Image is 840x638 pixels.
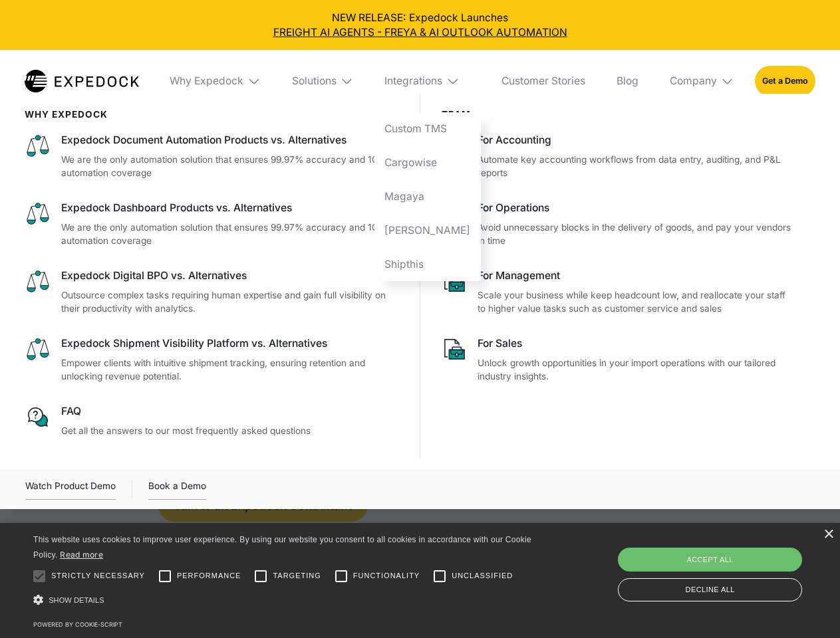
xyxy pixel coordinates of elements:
div: Solutions [281,50,364,112]
a: Cargowise [374,146,481,180]
div: Why Expedock [160,50,271,112]
a: Custom TMS [374,112,481,146]
a: FREIGHT AI AGENTS - FREYA & AI OUTLOOK AUTOMATION [11,25,830,40]
a: Expedock Digital BPO vs. AlternativesOutsource complex tasks requiring human expertise and gain f... [25,268,399,316]
a: Expedock Dashboard Products vs. AlternativesWe are the only automation solution that ensures 99.9... [25,201,399,248]
div: Why Expedock [170,74,243,88]
a: For ManagementScale your business while keep headcount low, and reallocate your staff to higher v... [442,268,795,316]
div: Expedock Digital BPO vs. Alternatives [61,268,399,283]
a: Powered by cookie-script [33,621,122,628]
a: For SalesUnlock growth opportunities in your import operations with our tailored industry insights. [442,336,795,383]
div: FAQ [61,404,399,419]
a: open lightbox [25,478,116,500]
div: For Operations [478,201,794,215]
a: For OperationsAvoid unnecessary blocks in the delivery of goods, and pay your vendors in time [442,201,795,248]
p: Unlock growth opportunities in your import operations with our tailored industry insights. [478,356,794,383]
div: Company [659,50,744,112]
a: FAQGet all the answers to our most frequently asked questions [25,404,399,437]
p: Get all the answers to our most frequently asked questions [61,424,399,438]
div: Team [442,109,795,120]
div: For Sales [478,336,794,351]
span: Show details [49,596,104,604]
a: Blog [606,50,648,112]
span: Targeting [273,570,321,582]
div: Expedock Shipment Visibility Platform vs. Alternatives [61,336,399,351]
a: Magaya [374,179,481,213]
a: Get a Demo [755,66,815,96]
span: Strictly necessary [51,570,145,582]
div: WHy Expedock [25,109,399,120]
a: Expedock Document Automation Products vs. AlternativesWe are the only automation solution that en... [25,133,399,180]
div: Expedock Document Automation Products vs. Alternatives [61,133,399,148]
a: Customer Stories [491,50,595,112]
p: Avoid unnecessary blocks in the delivery of goods, and pay your vendors in time [478,221,794,248]
div: Integrations [384,74,442,88]
div: Solutions [292,74,337,88]
p: Automate key accounting workflows from data entry, auditing, and P&L reports [478,153,794,180]
span: Performance [177,570,241,582]
p: Outsource complex tasks requiring human expertise and gain full visibility on their productivity ... [61,288,399,316]
div: For Accounting [478,133,794,148]
a: Read more [60,550,103,560]
p: We are the only automation solution that ensures 99.97% accuracy and 100% automation coverage [61,153,399,180]
span: Functionality [353,570,420,582]
a: Shipthis [374,247,481,281]
div: Integrations [374,50,481,112]
div: For Management [478,268,794,283]
div: Expedock Dashboard Products vs. Alternatives [61,201,399,215]
p: Empower clients with intuitive shipment tracking, ensuring retention and unlocking revenue potent... [61,356,399,383]
a: Expedock Shipment Visibility Platform vs. AlternativesEmpower clients with intuitive shipment tra... [25,336,399,383]
a: For AccountingAutomate key accounting workflows from data entry, auditing, and P&L reports [442,133,795,180]
a: [PERSON_NAME] [374,213,481,247]
div: Company [670,74,717,88]
p: We are the only automation solution that ensures 99.97% accuracy and 100% automation coverage [61,221,399,248]
a: Book a Demo [148,478,206,500]
div: Watch Product Demo [25,478,116,500]
p: Scale your business while keep headcount low, and reallocate your staff to higher value tasks suc... [478,288,794,316]
div: NEW RELEASE: Expedock Launches [11,11,830,40]
iframe: Chat Widget [619,494,840,638]
span: Unclassified [452,570,513,582]
nav: Integrations [374,112,481,281]
div: Show details [33,591,536,609]
span: This website uses cookies to improve user experience. By using our website you consent to all coo... [33,535,531,560]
